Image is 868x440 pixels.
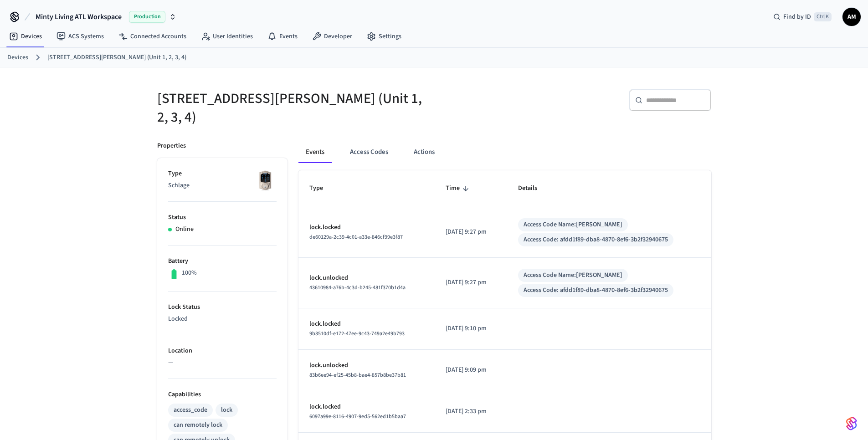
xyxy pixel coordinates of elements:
p: Lock Status [168,302,277,312]
p: Type [168,169,277,179]
button: Events [298,141,332,163]
a: Connected Accounts [111,28,194,45]
p: Capabilities [168,390,277,399]
span: 9b3510df-e172-47ee-9c43-749a2e49b793 [309,330,405,338]
span: Minty Living ATL Workspace [36,11,122,22]
p: — [168,358,277,368]
p: Properties [157,141,186,151]
button: AM [842,8,861,26]
a: Settings [360,28,409,45]
span: Type [309,181,335,195]
a: [STREET_ADDRESS][PERSON_NAME] (Unit 1, 2, 3, 4) [47,53,186,62]
div: access_code [174,405,207,415]
p: Battery [168,256,277,266]
div: Access Code Name: [PERSON_NAME] [524,271,622,280]
p: Schlage [168,181,277,190]
div: Access Code Name: [PERSON_NAME] [524,220,622,230]
p: [DATE] 9:10 pm [446,324,496,333]
button: Access Codes [343,141,395,163]
div: Find by IDCtrl K [766,9,839,25]
div: Access Code: afdd1f89-dba8-4870-8ef6-3b2f32940675 [524,235,668,245]
span: 6097a99e-8116-4907-9ed5-562ed1b5baa7 [309,413,406,420]
p: [DATE] 2:33 pm [446,407,496,416]
p: Online [175,225,194,234]
span: AM [843,9,860,25]
a: User Identities [194,28,260,45]
h5: [STREET_ADDRESS][PERSON_NAME] (Unit 1, 2, 3, 4) [157,89,429,127]
p: [DATE] 9:27 pm [446,227,496,237]
span: de60129a-2c39-4c01-a33e-846cf99e3f87 [309,233,403,241]
p: [DATE] 9:27 pm [446,278,496,287]
span: Find by ID [783,12,811,21]
button: Actions [406,141,442,163]
span: 83b6ee94-ef25-45b8-bae4-857b8be37b81 [309,371,406,379]
a: Devices [2,28,49,45]
span: Time [446,181,472,195]
a: Events [260,28,305,45]
p: lock.locked [309,319,424,329]
p: lock.unlocked [309,361,424,370]
p: Locked [168,314,277,324]
span: 43610984-a76b-4c3d-b245-481f370b1d4a [309,284,406,292]
p: 100% [182,268,197,278]
p: Status [168,213,277,222]
span: Production [129,11,165,23]
img: Schlage Sense Smart Deadbolt with Camelot Trim, Front [254,169,277,192]
div: Access Code: afdd1f89-dba8-4870-8ef6-3b2f32940675 [524,286,668,295]
a: Devices [7,53,28,62]
p: lock.locked [309,223,424,232]
p: lock.locked [309,402,424,412]
p: lock.unlocked [309,273,424,283]
div: can remotely lock [174,420,222,430]
img: SeamLogoGradient.69752ec5.svg [846,416,857,431]
p: Location [168,346,277,356]
a: ACS Systems [49,28,111,45]
span: Ctrl K [814,12,832,21]
p: [DATE] 9:09 pm [446,365,496,375]
div: ant example [298,141,711,163]
a: Developer [305,28,360,45]
div: lock [221,405,232,415]
span: Details [518,181,549,195]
